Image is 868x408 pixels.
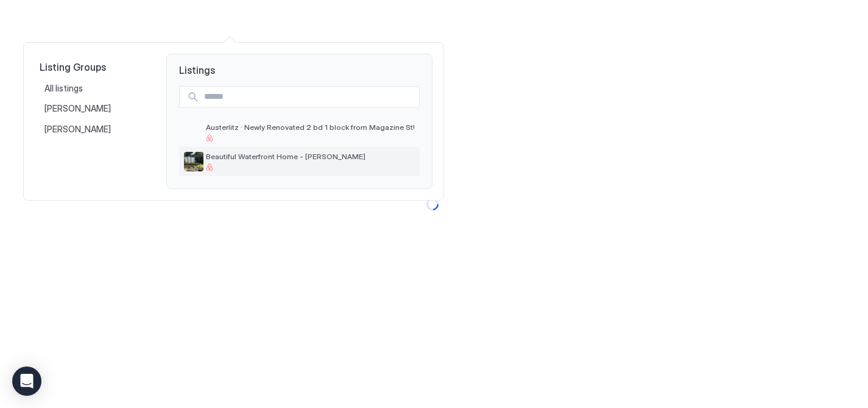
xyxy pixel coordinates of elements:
input: Input Field [199,87,419,107]
span: Austerlitz · Newly Renovated 2 bd 1 block from Magazine St! [206,123,415,132]
div: listing image [184,123,203,142]
span: [PERSON_NAME] [44,124,113,135]
span: Listing Groups [40,61,147,73]
span: Listings [167,54,432,76]
div: listing image [184,152,203,171]
span: [PERSON_NAME] [44,103,113,114]
div: Open Intercom Messenger [12,367,41,396]
span: All listings [44,83,85,94]
span: Beautiful Waterfront Home - [PERSON_NAME] [206,152,415,161]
